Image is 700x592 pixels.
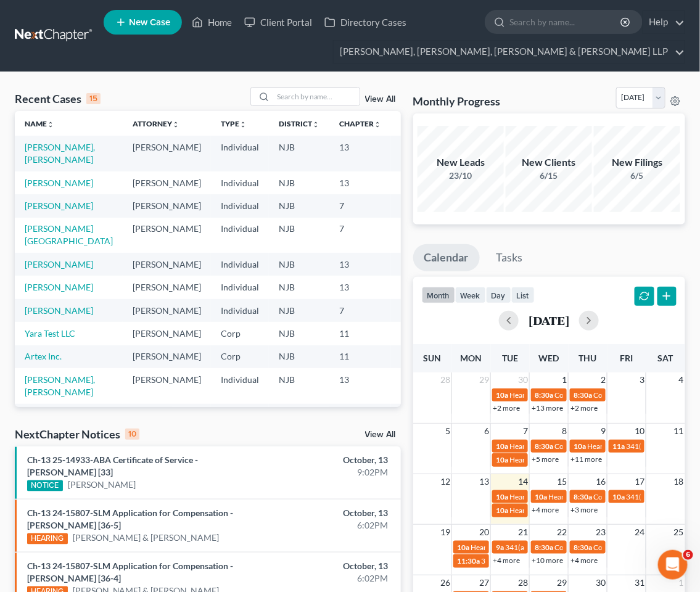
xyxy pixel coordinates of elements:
[269,404,329,427] td: NJB
[221,119,247,128] a: Typeunfold_more
[73,532,220,544] a: [PERSON_NAME] & [PERSON_NAME]
[25,178,93,188] a: [PERSON_NAME]
[211,218,269,253] td: Individual
[133,119,179,128] a: Attorneyunfold_more
[123,194,211,217] td: [PERSON_NAME]
[329,171,391,194] td: 13
[574,492,592,501] span: 8:30a
[554,442,694,451] span: Confirmation hearing for [PERSON_NAME]
[27,533,68,545] div: HEARING
[658,550,688,580] iframe: Intercom live chat
[68,479,136,491] a: [PERSON_NAME]
[211,276,269,298] td: Individual
[532,403,563,413] a: +13 more
[638,372,646,387] span: 3
[493,556,520,565] a: +4 more
[574,442,586,451] span: 10a
[439,575,451,590] span: 26
[683,550,693,560] span: 6
[633,474,646,489] span: 17
[25,328,75,339] a: Yara Test LLC
[532,505,559,514] a: +4 more
[211,194,269,217] td: Individual
[15,427,139,442] div: NextChapter Notices
[509,455,687,464] span: Hearing for Fulme Cruces [PERSON_NAME] De Zeballo
[633,575,646,590] span: 31
[329,322,391,345] td: 11
[318,11,413,33] a: Directory Cases
[673,474,685,489] span: 18
[678,372,685,387] span: 4
[329,276,391,298] td: 13
[595,575,607,590] span: 30
[612,492,625,501] span: 10a
[658,353,673,363] span: Sat
[125,429,139,440] div: 10
[269,345,329,368] td: NJB
[276,454,389,466] div: October, 13
[471,543,567,552] span: Hearing for [PERSON_NAME]
[509,390,606,400] span: Hearing for [PERSON_NAME]
[502,353,518,363] span: Tue
[25,305,93,316] a: [PERSON_NAME]
[211,136,269,171] td: Individual
[25,119,54,128] a: Nameunfold_more
[517,474,529,489] span: 14
[554,390,694,400] span: Confirmation hearing for [PERSON_NAME]
[25,282,93,292] a: [PERSON_NAME]
[365,430,396,439] a: View All
[673,424,685,438] span: 11
[506,170,592,182] div: 6/15
[548,492,644,501] span: Hearing for [PERSON_NAME]
[517,575,529,590] span: 28
[496,390,508,400] span: 10a
[413,94,501,109] h3: Monthly Progress
[455,287,486,303] button: week
[478,474,490,489] span: 13
[570,505,598,514] a: +3 more
[186,11,238,33] a: Home
[556,575,568,590] span: 29
[574,543,592,552] span: 8:30a
[123,322,211,345] td: [PERSON_NAME]
[517,525,529,540] span: 21
[269,322,329,345] td: NJB
[329,368,391,403] td: 13
[269,218,329,253] td: NJB
[25,223,113,246] a: [PERSON_NAME][GEOGRAPHIC_DATA]
[391,322,450,345] td: 25-19461
[478,372,490,387] span: 29
[496,506,508,515] span: 10a
[276,572,389,585] div: 6:02PM
[329,345,391,368] td: 11
[123,218,211,253] td: [PERSON_NAME]
[172,121,179,128] i: unfold_more
[413,244,480,271] a: Calendar
[599,372,607,387] span: 2
[211,171,269,194] td: Individual
[620,353,633,363] span: Fri
[439,372,451,387] span: 28
[633,525,646,540] span: 24
[496,442,508,451] span: 10a
[556,525,568,540] span: 22
[418,155,504,170] div: New Leads
[556,474,568,489] span: 15
[496,492,508,501] span: 10a
[461,353,482,363] span: Mon
[595,525,607,540] span: 23
[570,454,602,464] a: +11 more
[211,345,269,368] td: Corp
[25,351,62,361] a: Artex Inc.
[561,424,568,438] span: 8
[123,404,211,427] td: [PERSON_NAME]
[279,119,319,128] a: Districtunfold_more
[509,492,606,501] span: Hearing for [PERSON_NAME]
[329,299,391,322] td: 7
[329,218,391,253] td: 7
[123,368,211,403] td: [PERSON_NAME]
[123,276,211,298] td: [PERSON_NAME]
[86,93,101,104] div: 15
[594,170,680,182] div: 6/5
[439,525,451,540] span: 19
